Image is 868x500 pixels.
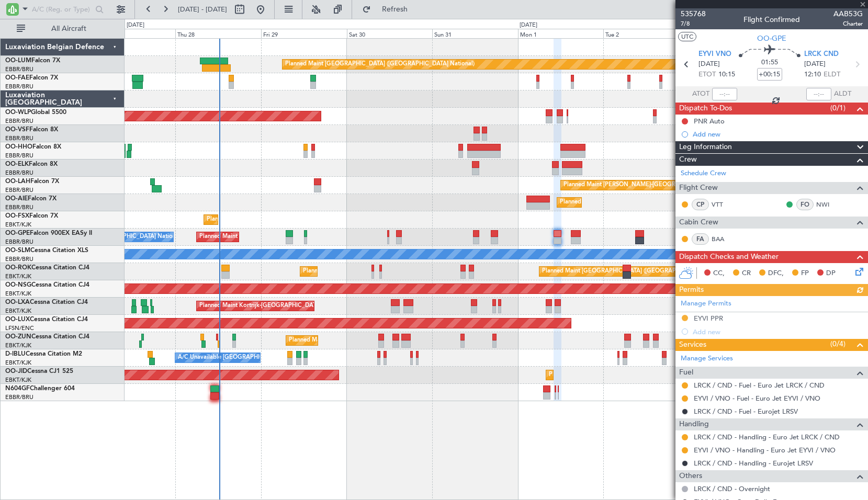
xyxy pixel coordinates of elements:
[27,25,110,32] span: All Aircraft
[712,234,735,244] a: BAA
[5,203,33,211] a: EBBR/BRU
[5,161,29,167] span: OO-ELK
[694,407,798,416] a: LRCK / CND - Fuel - Eurojet LRSV
[692,199,709,210] div: CP
[289,333,411,348] div: Planned Maint Kortrijk-[GEOGRAPHIC_DATA]
[824,70,840,80] span: ELDT
[681,168,726,179] a: Schedule Crew
[603,29,689,38] div: Tue 2
[5,144,61,150] a: OO-HHOFalcon 8X
[679,217,718,229] span: Cabin Crew
[834,89,851,99] span: ALDT
[5,255,33,263] a: EBBR/BRU
[5,307,31,315] a: EBKT/KJK
[698,70,716,80] span: ETOT
[681,354,733,364] a: Manage Services
[679,141,732,153] span: Leg Information
[5,265,89,271] a: OO-ROKCessna Citation CJ4
[694,459,813,468] a: LRCK / CND - Handling - Eurojet LRSV
[5,196,28,202] span: OO-AIE
[5,272,31,280] a: EBKT/KJK
[32,2,92,17] input: A/C (Reg. or Type)
[5,221,31,229] a: EBKT/KJK
[178,5,227,14] span: [DATE] - [DATE]
[679,154,697,166] span: Crew
[5,385,75,392] a: N604GFChallenger 604
[5,282,89,288] a: OO-NSGCessna Citation CJ4
[694,484,770,493] a: LRCK / CND - Overnight
[713,268,725,279] span: CC,
[679,103,732,115] span: Dispatch To-Dos
[5,334,89,340] a: OO-ZUNCessna Citation CJ4
[549,367,671,383] div: Planned Maint Kortrijk-[GEOGRAPHIC_DATA]
[833,19,863,28] span: Charter
[5,161,58,167] a: OO-ELKFalcon 8X
[5,351,82,357] a: D-IBLUCessna Citation M2
[303,264,425,279] div: Planned Maint Kortrijk-[GEOGRAPHIC_DATA]
[768,268,784,279] span: DFC,
[5,334,31,340] span: OO-ZUN
[692,89,709,99] span: ATOT
[199,298,321,314] div: Planned Maint Kortrijk-[GEOGRAPHIC_DATA]
[681,19,706,28] span: 7/8
[5,290,31,298] a: EBKT/KJK
[5,368,27,374] span: OO-JID
[178,350,345,366] div: A/C Unavailable [GEOGRAPHIC_DATA]-[GEOGRAPHIC_DATA]
[5,109,31,116] span: OO-WLP
[5,127,58,133] a: OO-VSFFalcon 8X
[5,196,57,202] a: OO-AIEFalcon 7X
[5,359,31,367] a: EBKT/KJK
[679,339,706,351] span: Services
[5,265,31,271] span: OO-ROK
[175,29,261,38] div: Thu 28
[757,33,786,44] span: OO-GPE
[761,58,778,68] span: 01:55
[261,29,347,38] div: Fri 29
[5,75,29,81] span: OO-FAE
[679,470,702,482] span: Others
[5,152,33,160] a: EBBR/BRU
[357,1,420,18] button: Refresh
[520,21,537,30] div: [DATE]
[518,29,604,38] div: Mon 1
[694,381,825,390] a: LRCK / CND - Fuel - Euro Jet LRCK / CND
[5,299,88,305] a: OO-LXACessna Citation CJ4
[5,213,29,219] span: OO-FSX
[127,21,144,30] div: [DATE]
[5,109,66,116] a: OO-WLPGlobal 5500
[5,65,33,73] a: EBBR/BRU
[801,268,809,279] span: FP
[5,324,34,332] a: LFSN/ENC
[542,264,707,279] div: Planned Maint [GEOGRAPHIC_DATA] ([GEOGRAPHIC_DATA])
[5,230,92,236] a: OO-GPEFalcon 900EX EASy II
[90,29,176,38] div: Wed 27
[679,251,779,263] span: Dispatch Checks and Weather
[693,130,863,139] div: Add new
[830,103,846,113] span: (0/1)
[5,385,30,392] span: N604GF
[694,433,840,441] a: LRCK / CND - Handling - Euro Jet LRCK / CND
[718,70,735,80] span: 10:15
[826,268,836,279] span: DP
[5,368,73,374] a: OO-JIDCessna CJ1 525
[5,83,33,90] a: EBBR/BRU
[5,213,58,219] a: OO-FSXFalcon 7X
[560,195,725,210] div: Planned Maint [GEOGRAPHIC_DATA] ([GEOGRAPHIC_DATA])
[5,316,88,323] a: OO-LUXCessna Citation CJ4
[5,351,26,357] span: D-IBLU
[5,58,60,64] a: OO-LUMFalcon 7X
[698,49,731,60] span: EYVI VNO
[5,393,33,401] a: EBBR/BRU
[5,144,32,150] span: OO-HHO
[679,182,718,194] span: Flight Crew
[5,75,58,81] a: OO-FAEFalcon 7X
[743,14,800,25] div: Flight Confirmed
[5,376,31,384] a: EBKT/KJK
[5,299,30,305] span: OO-LXA
[712,200,735,209] a: VTT
[5,316,30,323] span: OO-LUX
[5,169,33,177] a: EBBR/BRU
[804,70,821,80] span: 12:10
[5,178,30,185] span: OO-LAH
[679,367,693,379] span: Fuel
